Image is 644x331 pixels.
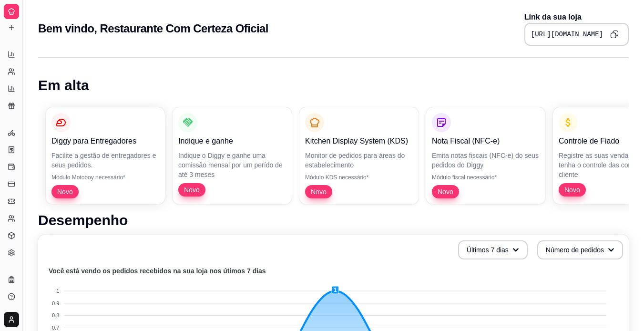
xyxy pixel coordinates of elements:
[432,174,540,181] p: Módulo fiscal necessário*
[561,185,584,195] span: Novo
[180,185,204,195] span: Novo
[432,151,540,170] p: Emita notas fiscais (NFC-e) do seus pedidos do Diggy
[458,240,528,259] button: Últimos 7 dias
[432,135,540,147] p: Nota Fiscal (NFC-e)
[178,135,286,147] p: Indique e ganhe
[305,174,413,181] p: Módulo KDS necessário*
[52,300,59,306] tspan: 0.9
[434,187,457,197] span: Novo
[537,240,623,259] button: Número de pedidos
[38,77,629,94] h1: Em alta
[52,325,59,331] tspan: 0.7
[51,174,159,181] p: Módulo Motoboy necessário*
[426,107,545,204] button: Nota Fiscal (NFC-e)Emita notas fiscais (NFC-e) do seus pedidos do DiggyMódulo fiscal necessário*Novo
[178,151,286,179] p: Indique o Diggy e ganhe uma comissão mensal por um perído de até 3 meses
[51,135,159,147] p: Diggy para Entregadores
[51,151,159,170] p: Facilite a gestão de entregadores e seus pedidos.
[524,11,629,23] p: Link da sua loja
[38,212,629,229] h1: Desempenho
[53,187,77,197] span: Novo
[49,267,266,275] text: Você está vendo os pedidos recebidos na sua loja nos útimos 7 dias
[607,27,622,42] button: Copy to clipboard
[173,107,292,204] button: Indique e ganheIndique o Diggy e ganhe uma comissão mensal por um perído de até 3 mesesNovo
[299,107,419,204] button: Kitchen Display System (KDS)Monitor de pedidos para áreas do estabelecimentoMódulo KDS necessário...
[46,107,165,204] button: Diggy para EntregadoresFacilite a gestão de entregadores e seus pedidos.Módulo Motoboy necessário...
[38,21,268,36] h2: Bem vindo, Restaurante Com Certeza Oficial
[531,30,603,39] pre: [URL][DOMAIN_NAME]
[56,288,59,294] tspan: 1
[305,135,413,147] p: Kitchen Display System (KDS)
[307,187,330,197] span: Novo
[52,312,59,318] tspan: 0.8
[305,151,413,170] p: Monitor de pedidos para áreas do estabelecimento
